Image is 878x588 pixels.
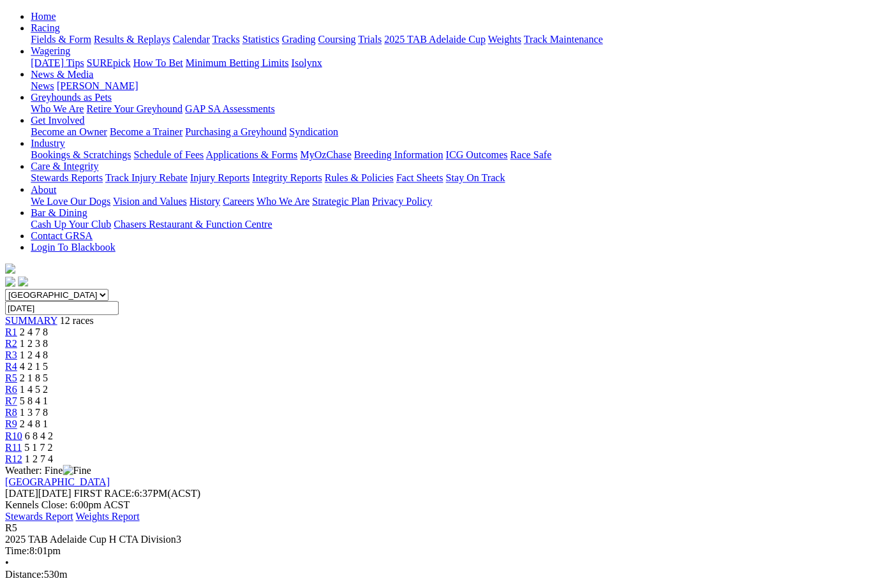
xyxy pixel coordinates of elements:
span: 2 4 8 1 [20,416,48,427]
div: Get Involved [31,126,873,137]
div: News & Media [31,80,873,91]
span: 1 2 7 4 [25,451,53,462]
a: Stewards Report [5,508,73,519]
a: SUREpick [86,57,130,68]
a: Chasers Restaurant & Function Centre [113,217,271,228]
span: • [5,554,9,565]
a: We Love Our Dogs [31,195,110,205]
span: 1 4 5 2 [20,382,48,393]
a: Vision and Values [112,195,186,205]
a: Login To Blackbook [31,240,115,251]
a: History [188,195,219,205]
a: Cash Up Your Club [31,217,110,228]
a: R6 [5,382,17,393]
a: Rules & Policies [323,172,392,182]
a: Industry [31,137,64,148]
span: 5 8 4 1 [20,393,48,404]
a: Fact Sheets [394,172,441,182]
span: 1 3 7 8 [20,405,48,416]
div: 2025 TAB Adelaide Cup H CTA Division3 [5,531,873,543]
a: Grading [281,34,314,45]
a: Tracks [211,34,239,45]
a: Careers [221,195,253,205]
div: Bar & Dining [31,217,873,229]
a: Calendar [172,34,209,45]
a: R9 [5,416,17,427]
a: Who We Are [31,103,84,114]
a: Trials [356,34,380,45]
a: Contact GRSA [31,229,92,240]
a: Track Maintenance [521,34,600,45]
a: R5 [5,371,17,381]
a: Weights [486,34,519,45]
a: How To Bet [133,57,182,68]
a: Retire Your Greyhound [86,103,182,114]
a: Results & Replays [93,34,169,45]
a: Become a Trainer [109,126,182,136]
a: Strategic Plan [311,195,368,205]
a: [GEOGRAPHIC_DATA] [5,474,109,485]
span: [DATE] [5,485,71,496]
div: Care & Integrity [31,172,873,183]
a: Race Safe [507,149,548,159]
span: 2 4 7 8 [20,325,48,335]
span: Distance: [5,566,43,577]
span: R8 [5,405,17,416]
a: [PERSON_NAME] [56,80,137,91]
input: Select date [5,300,118,313]
span: 1 2 4 8 [20,348,48,358]
a: Syndication [288,126,336,136]
div: 530m [5,566,873,577]
a: Breeding Information [352,149,441,159]
span: 4 2 1 5 [20,359,48,370]
a: Home [31,11,56,22]
a: R10 [5,428,22,439]
span: R5 [5,520,17,531]
span: 5 1 7 2 [24,439,52,450]
img: twitter.svg [18,275,28,285]
span: 6 8 4 2 [25,428,53,439]
a: R2 [5,336,17,347]
span: 1 2 3 8 [20,336,48,347]
a: [DATE] Tips [31,57,84,68]
div: Kennels Close: 6:00pm ACST [5,497,873,508]
span: [DATE] [5,485,38,496]
img: Fine [63,462,91,474]
span: 2 1 8 5 [20,371,48,381]
a: Care & Integrity [31,160,98,171]
img: facebook.svg [5,275,15,285]
div: Industry [31,149,873,160]
a: Applications & Forms [205,149,296,159]
a: R12 [5,451,22,462]
a: Stewards Reports [31,172,102,182]
a: Become an Owner [31,126,107,136]
a: R4 [5,359,17,370]
a: Statistics [241,34,278,45]
a: Privacy Policy [370,195,430,205]
a: SUMMARY [5,313,57,324]
div: About [31,195,873,206]
a: Bar & Dining [31,206,87,217]
a: Bookings & Scratchings [31,149,130,159]
a: Integrity Reports [251,172,320,182]
img: logo-grsa-white.png [5,262,15,272]
a: Track Injury Rebate [105,172,186,182]
a: Schedule of Fees [133,149,202,159]
span: 6:37PM(ACST) [73,485,200,496]
a: ICG Outcomes [443,149,505,159]
div: Greyhounds as Pets [31,103,873,114]
a: 2025 TAB Adelaide Cup [382,34,483,45]
a: News [31,80,54,91]
a: R11 [5,439,22,450]
a: Isolynx [290,57,320,68]
a: R7 [5,393,17,404]
a: GAP SA Assessments [184,103,274,114]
